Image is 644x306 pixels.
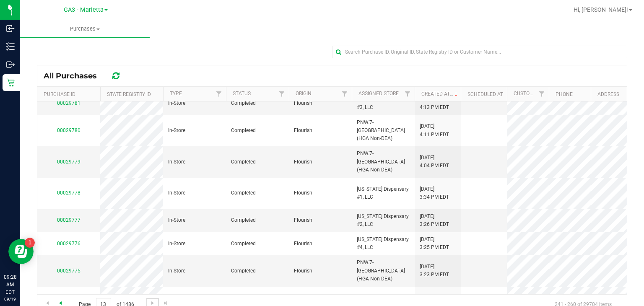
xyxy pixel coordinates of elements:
span: Flourish [294,240,312,248]
inline-svg: Inventory [6,42,15,51]
span: Flourish [294,99,312,107]
a: Type [170,91,182,96]
inline-svg: Outbound [6,60,15,69]
span: In-Store [168,240,185,248]
span: Purchases [20,25,150,33]
a: Filter [275,87,289,101]
span: Flourish [294,127,312,135]
a: 00029781 [57,100,80,106]
a: 00029780 [57,127,80,133]
a: Purchases [20,20,150,38]
span: Completed [231,267,256,275]
span: In-Store [168,216,185,224]
a: Filter [212,87,226,101]
span: [DATE] 3:26 PM EDT [420,213,449,228]
span: GA3 - Marietta [64,6,104,13]
span: PNW.7-[GEOGRAPHIC_DATA] (HGA Non-DEA) [357,259,410,283]
span: [DATE] 4:11 PM EDT [420,122,449,138]
a: Assigned Store [358,91,399,96]
span: In-Store [168,189,185,197]
a: Filter [401,87,415,101]
input: Search Purchase ID, Original ID, State Registry ID or Customer Name... [332,46,627,58]
p: 09/19 [4,296,16,302]
a: Created At [421,91,460,97]
span: [DATE] 4:04 PM EDT [420,154,449,170]
span: [US_STATE] Dispensary #4, LLC [357,236,410,252]
span: In-Store [168,99,185,107]
span: In-Store [168,158,185,166]
a: 00029778 [57,190,80,196]
span: Flourish [294,216,312,224]
span: [DATE] 4:13 PM EDT [420,95,449,111]
span: Completed [231,189,256,197]
span: Completed [231,127,256,135]
inline-svg: Inbound [6,24,15,33]
span: Flourish [294,267,312,275]
span: [DATE] 3:34 PM EDT [420,185,449,201]
a: Phone [556,91,573,97]
span: [DATE] 3:25 PM EDT [420,236,449,252]
a: State Registry ID [107,91,151,97]
span: In-Store [168,127,185,135]
a: 00029776 [57,241,80,246]
a: Origin [296,91,312,96]
span: Completed [231,158,256,166]
span: Completed [231,216,256,224]
iframe: Resource center [8,239,34,264]
p: 09:28 AM EDT [4,273,16,296]
a: Purchase ID [44,91,75,97]
inline-svg: Retail [6,78,15,87]
a: Customer [514,91,540,96]
a: 00029775 [57,268,80,274]
span: [US_STATE] Dispensary #1, LLC [357,185,410,201]
span: Completed [231,240,256,248]
iframe: Resource center unread badge [25,238,35,248]
a: Status [233,91,251,96]
span: Flourish [294,189,312,197]
span: PNW.7-[GEOGRAPHIC_DATA] (HGA Non-DEA) [357,119,410,143]
span: All Purchases [44,71,105,80]
span: Hi, [PERSON_NAME]! [574,6,628,13]
span: In-Store [168,267,185,275]
span: Flourish [294,158,312,166]
a: Address [597,91,619,97]
span: [US_STATE] Dispensary #2, LLC [357,213,410,228]
a: Filter [535,87,549,101]
span: PNW.7-[GEOGRAPHIC_DATA] (HGA Non-DEA) [357,150,410,174]
a: 00029777 [57,217,80,223]
span: [US_STATE] Dispensary #3, LLC [357,95,410,111]
a: 00029779 [57,159,80,165]
span: Completed [231,99,256,107]
a: Filter [338,87,352,101]
a: Scheduled At [467,91,503,97]
span: [DATE] 3:23 PM EDT [420,263,449,279]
